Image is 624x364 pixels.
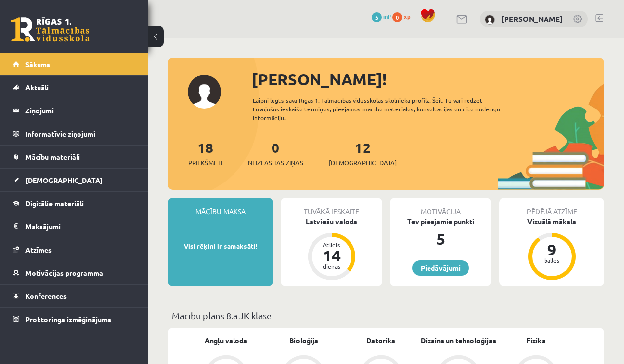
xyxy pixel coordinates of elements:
span: Neizlasītās ziņas [248,158,303,168]
a: [PERSON_NAME] [501,14,563,24]
div: Mācību maksa [168,198,273,217]
span: 0 [392,12,402,22]
a: 12[DEMOGRAPHIC_DATA] [329,139,397,168]
span: Sākums [25,60,50,69]
a: Informatīvie ziņojumi [13,122,136,145]
p: Mācību plāns 8.a JK klase [172,309,600,322]
div: Tev pieejamie punkti [390,217,491,227]
div: [PERSON_NAME]! [252,68,604,91]
a: Fizika [526,335,546,346]
a: Rīgas 1. Tālmācības vidusskola [11,17,90,42]
a: 18Priekšmeti [188,139,222,168]
a: Konferences [13,285,136,307]
span: 5 [372,12,382,22]
div: Tuvākā ieskaite [281,198,382,217]
a: Vizuālā māksla 9 balles [499,217,604,282]
legend: Maksājumi [25,215,136,238]
a: Motivācijas programma [13,261,136,284]
span: Aktuāli [25,83,49,92]
a: 5 mP [372,12,391,20]
div: 14 [317,248,347,263]
a: Angļu valoda [205,335,247,346]
a: Atzīmes [13,238,136,261]
div: balles [537,257,567,263]
legend: Ziņojumi [25,99,136,122]
legend: Informatīvie ziņojumi [25,122,136,145]
a: Mācību materiāli [13,146,136,168]
a: Datorika [366,335,395,346]
a: [DEMOGRAPHIC_DATA] [13,169,136,191]
div: Motivācija [390,198,491,217]
div: dienas [317,263,347,269]
span: Konferences [25,291,67,300]
span: Motivācijas programma [25,268,103,277]
div: Laipni lūgts savā Rīgas 1. Tālmācības vidusskolas skolnieka profilā. Šeit Tu vari redzēt tuvojošo... [253,96,514,122]
a: Aktuāli [13,76,136,99]
a: 0Neizlasītās ziņas [248,139,303,168]
a: Ziņojumi [13,99,136,122]
span: mP [383,12,391,20]
a: Piedāvājumi [412,260,469,276]
p: Visi rēķini ir samaksāti! [173,241,268,251]
span: Proktoringa izmēģinājums [25,315,111,324]
span: Mācību materiāli [25,152,80,161]
img: Adriana Villa [485,15,495,25]
div: Latviešu valoda [281,217,382,227]
a: Digitālie materiāli [13,192,136,215]
span: Digitālie materiāli [25,199,84,208]
a: Maksājumi [13,215,136,238]
span: xp [404,12,410,20]
span: Atzīmes [25,245,52,254]
span: Priekšmeti [188,158,222,168]
div: Atlicis [317,242,347,248]
div: Pēdējā atzīme [499,198,604,217]
a: Sākums [13,53,136,75]
a: Bioloģija [289,335,318,346]
a: 0 xp [392,12,415,20]
span: [DEMOGRAPHIC_DATA] [329,158,397,168]
div: Vizuālā māksla [499,217,604,227]
a: Proktoringa izmēģinājums [13,308,136,330]
a: Dizains un tehnoloģijas [421,335,496,346]
div: 5 [390,227,491,251]
a: Latviešu valoda Atlicis 14 dienas [281,217,382,282]
span: [DEMOGRAPHIC_DATA] [25,176,103,184]
div: 9 [537,242,567,257]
